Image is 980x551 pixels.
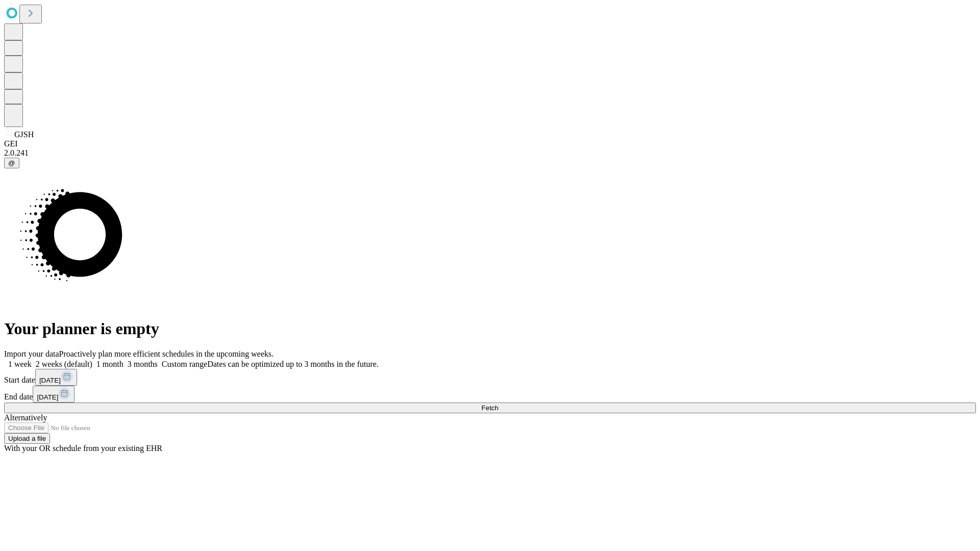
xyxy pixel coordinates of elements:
h1: Your planner is empty [4,319,976,338]
button: Fetch [4,403,976,413]
button: [DATE] [33,386,75,403]
div: 2.0.241 [4,148,976,158]
span: 3 months [128,360,158,368]
div: GEI [4,139,976,148]
button: Upload a file [4,433,50,444]
span: Custom range [162,360,207,368]
div: End date [4,386,976,403]
span: Fetch [481,404,498,412]
button: [DATE] [35,369,77,386]
div: Start date [4,369,976,386]
span: With your OR schedule from your existing EHR [4,444,162,453]
span: Import your data [4,349,59,358]
span: 2 weeks (default) [36,360,92,368]
span: GJSH [14,130,34,139]
span: Proactively plan more efficient schedules in the upcoming weeks. [59,349,274,358]
span: Dates can be optimized up to 3 months in the future. [207,360,378,368]
button: @ [4,158,19,168]
span: [DATE] [39,377,61,384]
span: Alternatively [4,413,47,422]
span: [DATE] [37,393,58,401]
span: 1 week [8,360,32,368]
span: 1 month [96,360,124,368]
span: @ [8,159,15,167]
